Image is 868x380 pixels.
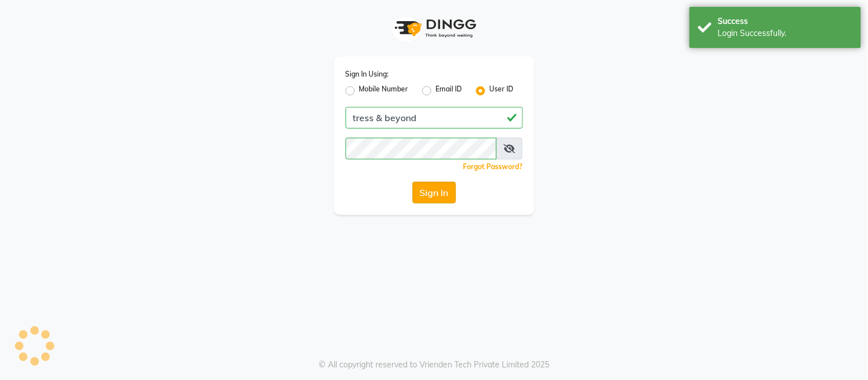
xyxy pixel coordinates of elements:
[359,84,409,98] label: Mobile Number
[346,138,497,159] input: Username
[718,27,853,39] div: Login Successfully.
[346,107,523,129] input: Username
[490,84,514,98] label: User ID
[389,11,480,45] img: logo1.svg
[346,69,389,79] label: Sign In Using:
[413,182,456,203] button: Sign In
[436,84,462,98] label: Email ID
[463,162,523,171] a: Forgot Password?
[718,15,853,27] div: Success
